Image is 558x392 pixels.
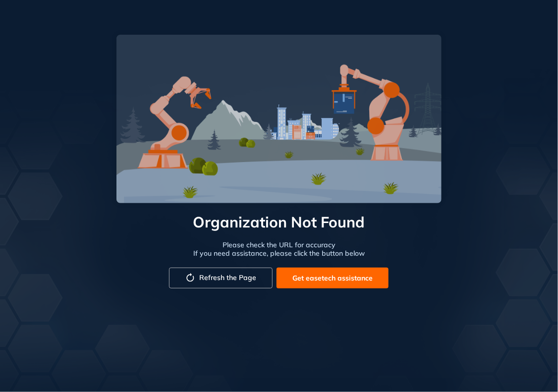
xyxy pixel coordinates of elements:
[116,213,442,241] h3: Organization Not Found
[199,274,256,282] span: Refresh the Page
[169,268,273,288] button: Refresh the Page
[116,35,442,203] img: illustration for error page
[277,268,389,288] button: Get easetech assistance
[116,249,442,258] div: If you need assistance, please click the button below
[292,273,373,283] span: Get easetech assistance
[116,241,442,249] div: Please check the URL for accuracy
